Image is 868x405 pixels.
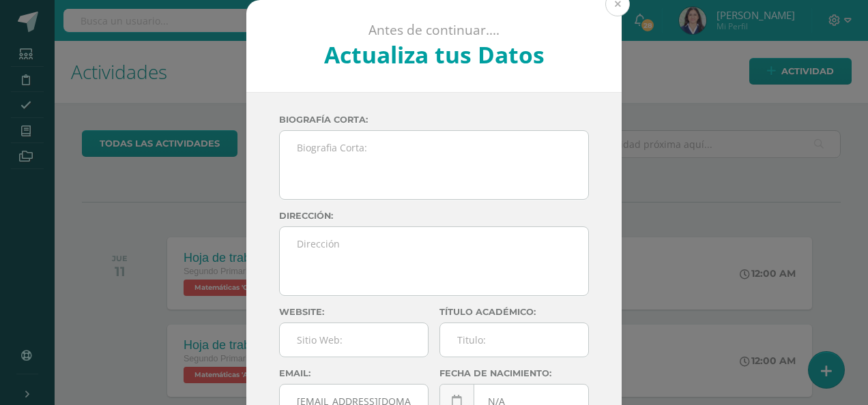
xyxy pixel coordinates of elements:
input: Sitio Web: [280,323,428,357]
label: Título académico: [439,307,589,317]
label: Dirección: [279,211,589,221]
h2: Actualiza tus Datos [283,39,585,70]
label: Fecha de nacimiento: [439,368,589,378]
label: Biografía corta: [279,115,589,125]
input: Titulo: [440,323,588,357]
label: Website: [279,307,429,317]
p: Antes de continuar.... [283,22,585,39]
label: Email: [279,368,429,378]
